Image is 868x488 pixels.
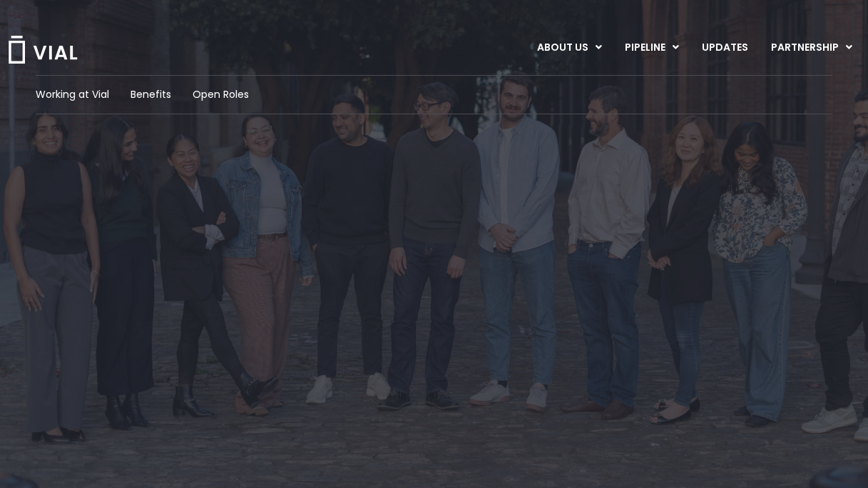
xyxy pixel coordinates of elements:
[760,36,864,60] a: PARTNERSHIPMenu Toggle
[36,87,109,102] a: Working at Vial
[690,36,759,60] a: UPDATES
[193,87,249,102] a: Open Roles
[613,36,690,60] a: PIPELINEMenu Toggle
[7,36,78,64] img: Vial Logo
[131,87,171,102] a: Benefits
[526,36,613,60] a: ABOUT USMenu Toggle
